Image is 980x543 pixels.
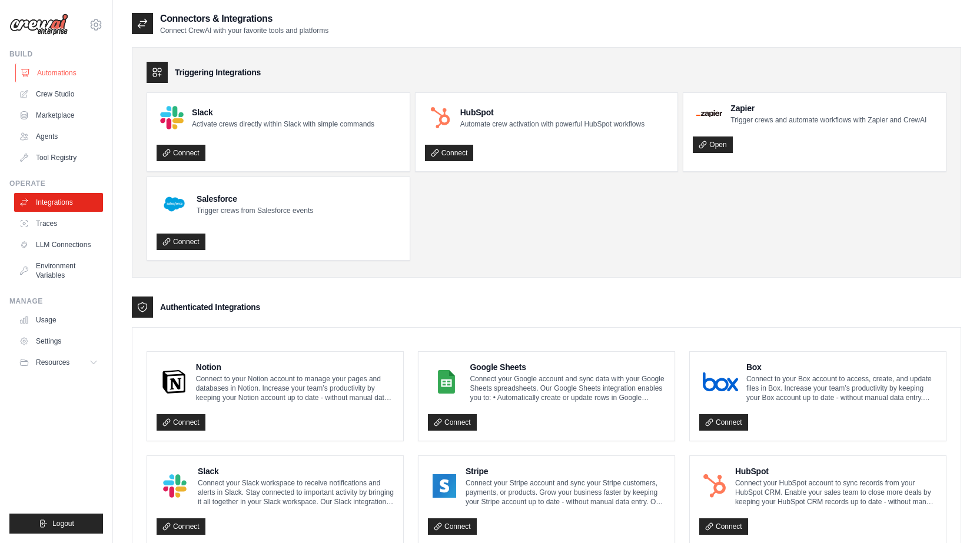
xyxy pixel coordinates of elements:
[160,12,328,26] h2: Connectors & Integrations
[9,49,103,59] div: Build
[460,119,645,129] p: Automate crew activation with powerful HubSpot workflows
[175,66,261,78] h3: Triggering Integrations
[157,518,205,535] a: Connect
[157,145,205,161] a: Connect
[14,353,103,372] button: Resources
[9,514,103,534] button: Logout
[470,374,665,402] p: Connect your Google account and sync data with your Google Sheets spreadsheets. Our Google Sheets...
[198,478,394,507] p: Connect your Slack workspace to receive notifications and alerts in Slack. Stay connected to impo...
[160,190,188,218] img: Salesforce Logo
[735,465,936,477] h4: HubSpot
[160,301,260,313] h3: Authenticated Integrations
[9,14,68,36] img: Logo
[14,311,103,329] a: Usage
[14,127,103,146] a: Agents
[730,115,926,125] p: Trigger crews and automate workflows with Zapier and CrewAI
[693,136,732,153] a: Open
[157,234,205,250] a: Connect
[14,148,103,167] a: Tool Registry
[460,106,645,118] h4: HubSpot
[14,193,103,212] a: Integrations
[160,106,184,129] img: Slack Logo
[746,361,936,373] h4: Box
[428,414,477,431] a: Connect
[197,206,313,215] p: Trigger crews from Salesforce events
[466,478,665,507] p: Connect your Stripe account and sync your Stripe customers, payments, or products. Grow your busi...
[196,374,394,402] p: Connect to your Notion account to manage your pages and databases in Notion. Increase your team’s...
[192,106,374,118] h4: Slack
[428,106,452,129] img: HubSpot Logo
[9,179,103,188] div: Operate
[696,110,722,117] img: Zapier Logo
[431,474,457,498] img: Stripe Logo
[699,518,748,535] a: Connect
[466,465,665,477] h4: Stripe
[36,358,69,367] span: Resources
[14,85,103,104] a: Crew Studio
[14,332,103,351] a: Settings
[14,214,103,233] a: Traces
[160,370,188,394] img: Notion Logo
[52,519,74,528] span: Logout
[15,64,104,82] a: Automations
[14,256,103,285] a: Environment Variables
[160,474,190,498] img: Slack Logo
[730,102,926,114] h4: Zapier
[192,119,374,129] p: Activate crews directly within Slack with simple commands
[703,370,738,394] img: Box Logo
[196,361,394,373] h4: Notion
[14,235,103,254] a: LLM Connections
[160,26,328,35] p: Connect CrewAI with your favorite tools and platforms
[735,478,936,507] p: Connect your HubSpot account to sync records from your HubSpot CRM. Enable your sales team to clo...
[699,414,748,431] a: Connect
[425,145,474,161] a: Connect
[198,465,394,477] h4: Slack
[470,361,665,373] h4: Google Sheets
[431,370,461,394] img: Google Sheets Logo
[428,518,477,535] a: Connect
[703,474,727,498] img: HubSpot Logo
[9,297,103,306] div: Manage
[197,193,313,205] h4: Salesforce
[14,106,103,125] a: Marketplace
[746,374,936,402] p: Connect to your Box account to access, create, and update files in Box. Increase your team’s prod...
[157,414,205,431] a: Connect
